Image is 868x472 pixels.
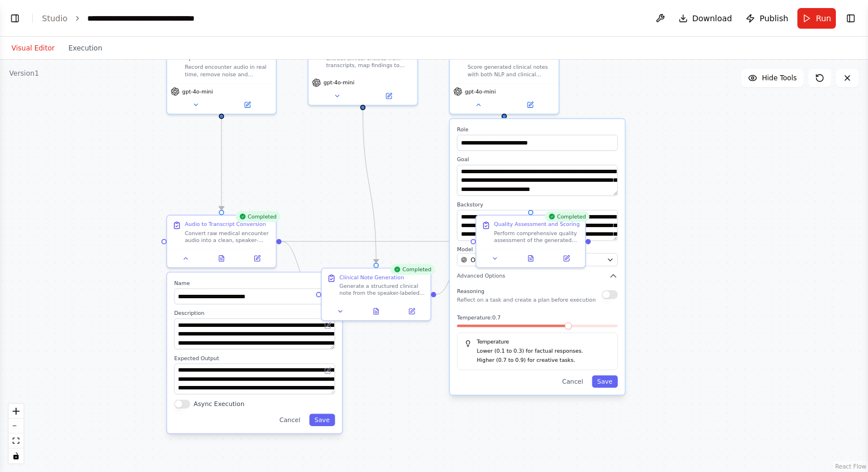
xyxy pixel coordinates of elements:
[193,400,244,408] label: Async Execution
[217,119,226,210] g: Edge from 48f6c544-e5d0-464e-9863-1ef4acac7197 to 6a837fa7-2bb9-4abb-955a-abb0e554f819
[457,156,618,163] label: Goal
[174,279,335,286] label: Name
[449,38,559,115] div: Documentation Quality AssessorScore generated clinical notes with both NLP and clinical metrics, ...
[494,221,580,228] div: Quality Assessment and Scoring
[762,73,797,83] span: Hide Tools
[281,237,470,245] g: Edge from 6a837fa7-2bb9-4abb-955a-abb0e554f819 to 29d2a171-8fec-483c-b2ce-25a689088a5c
[477,347,610,356] p: Lower (0.1 to 0.3) for factual responses.
[309,414,335,426] button: Save
[166,38,277,115] div: Audio-Capture & ASR SpecialistRecord encounter audio in real time, remove noise and separate spea...
[390,264,435,275] div: Completed
[512,253,549,263] button: View output
[457,272,618,280] button: Advanced Options
[457,272,505,279] span: Advanced Options
[475,214,586,268] div: CompletedQuality Assessment and ScoringPerform comprehensive quality assessment of the generated ...
[7,10,23,26] button: Show left sidebar
[457,314,501,321] span: Temperature: 0.7
[174,310,335,317] label: Description
[274,414,306,426] button: Cancel
[235,211,280,221] div: Completed
[185,64,270,78] div: Record encounter audio in real time, remove noise and separate speakers, and return an accurate, ...
[741,8,793,29] button: Publish
[42,13,216,24] nav: breadcrumb
[358,306,395,317] button: View output
[835,463,866,470] a: React Flow attribution
[321,268,431,321] div: CompletedClinical Note GenerationGenerate a structured clinical note from the speaker-labeled tra...
[816,13,831,24] span: Run
[324,79,355,86] span: gpt-4o-mini
[42,14,68,23] a: Studio
[467,64,553,78] div: Score generated clinical notes with both NLP and clinical metrics, detect hallucinations and omis...
[185,230,270,244] div: Convert raw medical encounter audio into a clean, speaker-labeled transcript. Process the audio t...
[843,10,859,26] button: Show right sidebar
[467,44,553,62] div: Documentation Quality Assessor
[203,253,240,263] button: View output
[692,13,733,24] span: Download
[592,375,618,388] button: Save
[741,69,804,87] button: Hide Tools
[323,365,333,376] button: Open in editor
[185,221,266,228] div: Audio to Transcript Conversion
[797,8,836,29] button: Run
[464,338,610,345] h5: Temperature
[364,91,414,101] button: Open in side panel
[759,13,788,24] span: Publish
[471,255,536,264] span: OpenAI - gpt-4o-mini
[358,110,380,263] g: Edge from 3970fced-06e1-4cf2-8fea-8e222188f64a to 9615bfb8-71ac-4403-9025-8edc3275ec0b
[9,448,24,463] button: toggle interactivity
[674,8,737,29] button: Download
[397,306,427,317] button: Open in side panel
[557,375,588,388] button: Cancel
[242,253,272,263] button: Open in side panel
[551,253,582,263] button: Open in side panel
[9,404,24,419] button: zoom in
[222,100,272,110] button: Open in side panel
[339,274,404,280] div: Clinical Note Generation
[5,41,61,55] button: Visual Editor
[457,253,618,266] button: OpenAI - gpt-4o-mini
[174,354,335,361] label: Expected Output
[494,230,580,244] div: Perform comprehensive quality assessment of the generated clinical note using both automated NLP ...
[505,100,555,110] button: Open in side panel
[457,246,618,253] label: Model
[185,44,270,62] div: Audio-Capture & ASR Specialist
[465,88,496,95] span: gpt-4o-mini
[281,237,316,299] g: Edge from 6a837fa7-2bb9-4abb-955a-abb0e554f819 to 9615bfb8-71ac-4403-9025-8edc3275ec0b
[61,41,109,55] button: Execution
[457,201,618,208] label: Backstory
[339,283,425,297] div: Generate a structured clinical note from the speaker-labeled transcript and patient context infor...
[477,356,610,364] p: Higher (0.7 to 0.9) for creative tasks.
[457,288,485,295] span: Reasoning
[457,297,596,303] p: Reflect on a task and create a plan before execution
[457,126,618,133] label: Role
[323,320,333,330] button: Open in editor
[9,434,24,448] button: fit view
[545,211,590,221] div: Completed
[308,38,418,106] div: Extract clinical entities from transcripts, map findings to ICD-10/CPT codes, and produce special...
[182,88,213,95] span: gpt-4o-mini
[326,55,412,69] div: Extract clinical entities from transcripts, map findings to ICD-10/CPT codes, and produce special...
[9,404,24,463] div: React Flow controls
[9,69,39,78] div: Version 1
[9,419,24,434] button: zoom out
[166,214,277,268] div: CompletedAudio to Transcript ConversionConvert raw medical encounter audio into a clean, speaker-...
